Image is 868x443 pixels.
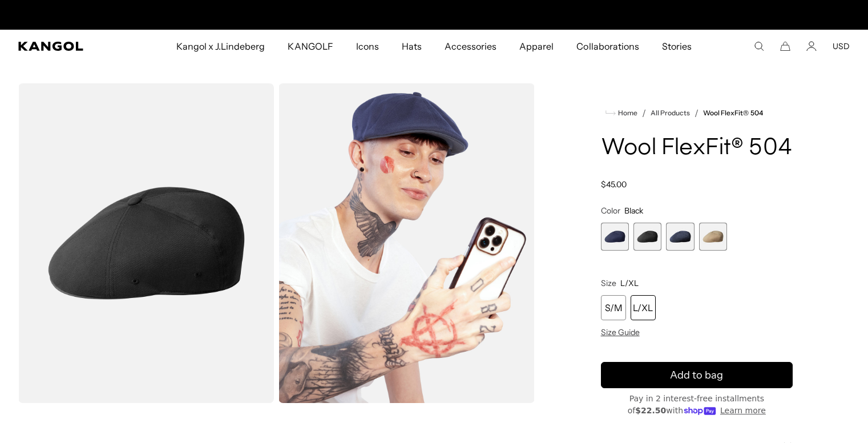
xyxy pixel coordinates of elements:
[699,223,727,251] label: Taupe
[601,106,793,120] nav: breadcrumbs
[317,6,552,24] slideshow-component: Announcement bar
[633,223,661,251] div: 2 of 4
[576,30,639,63] span: Collaborations
[176,30,265,63] span: Kangol x J.Lindeberg
[699,223,727,251] div: 4 of 4
[624,206,643,216] span: Black
[18,42,116,51] a: Kangol
[703,109,762,117] a: Wool FlexFit® 504
[356,30,379,63] span: Icons
[637,106,646,120] li: /
[18,83,535,403] product-gallery: Gallery Viewer
[601,278,616,288] span: Size
[616,109,637,117] span: Home
[276,30,344,63] a: KANGOLF
[605,108,637,118] a: Home
[670,368,723,383] span: Add to bag
[666,223,694,251] div: 3 of 4
[601,327,640,337] span: Size Guide
[345,30,390,63] a: Icons
[754,41,764,51] summary: Search here
[666,223,694,251] label: Denim
[601,362,793,388] button: Add to bag
[445,30,496,63] span: Accessories
[165,30,277,63] a: Kangol x J.Lindeberg
[620,278,639,288] span: L/XL
[278,83,534,403] img: dark-blue
[662,30,692,63] span: Stories
[780,41,790,51] button: Cart
[601,223,629,251] div: 1 of 4
[601,206,620,216] span: Color
[690,106,699,120] li: /
[565,30,650,63] a: Collaborations
[18,83,274,403] img: color-black
[519,30,554,63] span: Apparel
[631,295,656,320] div: L/XL
[601,223,629,251] label: Dark Blue
[806,41,817,51] a: Account
[651,30,703,63] a: Stories
[390,30,433,63] a: Hats
[651,109,690,117] a: All Products
[317,6,552,24] div: Announcement
[288,30,333,63] span: KANGOLF
[402,30,422,63] span: Hats
[601,179,627,190] span: $45.00
[317,6,552,24] div: 1 of 2
[633,223,661,251] label: Black
[508,30,565,63] a: Apparel
[601,136,793,161] h1: Wool FlexFit® 504
[433,30,508,63] a: Accessories
[601,295,626,320] div: S/M
[833,41,850,51] button: USD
